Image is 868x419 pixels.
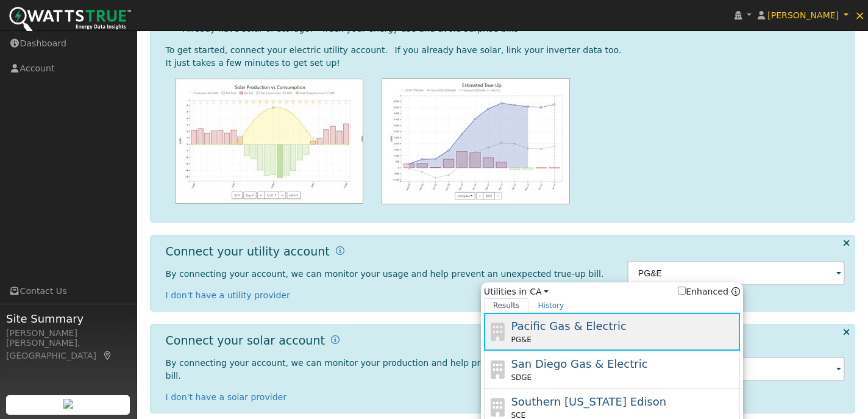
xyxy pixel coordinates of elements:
[6,327,130,340] div: [PERSON_NAME]
[511,395,666,408] span: Southern [US_STATE] Edison
[484,285,740,298] span: Utilities in
[484,298,529,313] a: Results
[6,310,130,327] span: Site Summary
[166,290,290,300] a: I don't have a utility provider
[511,334,531,345] span: PG&E
[166,334,325,348] h1: Connect your solar account
[102,351,113,360] a: Map
[678,287,686,295] input: Enhanced
[678,285,728,298] label: Enhanced
[166,44,845,57] div: To get started, connect your electric utility account. If you already have solar, link your inver...
[6,337,130,362] div: [PERSON_NAME], [GEOGRAPHIC_DATA]
[166,57,845,70] div: It just takes a few minutes to get set up!
[855,8,865,23] span: ×
[530,285,549,298] a: CA
[511,357,647,370] span: San Diego Gas & Electric
[627,261,845,285] input: Select a Utility
[678,285,740,298] span: Show enhanced providers
[9,7,131,34] img: WattsTrue
[511,320,626,332] span: Pacific Gas & Electric
[166,269,604,279] span: By connecting your account, we can monitor your usage and help prevent an unexpected true-up bill.
[166,392,287,402] a: I don't have a solar provider
[166,358,606,381] span: By connecting your account, we can monitor your production and help prevent an unexpected true-up...
[511,372,532,383] span: SDGE
[63,399,73,409] img: retrieve
[731,287,740,296] a: Enhanced Providers
[166,245,330,259] h1: Connect your utility account
[767,10,839,20] span: [PERSON_NAME]
[528,298,573,313] a: History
